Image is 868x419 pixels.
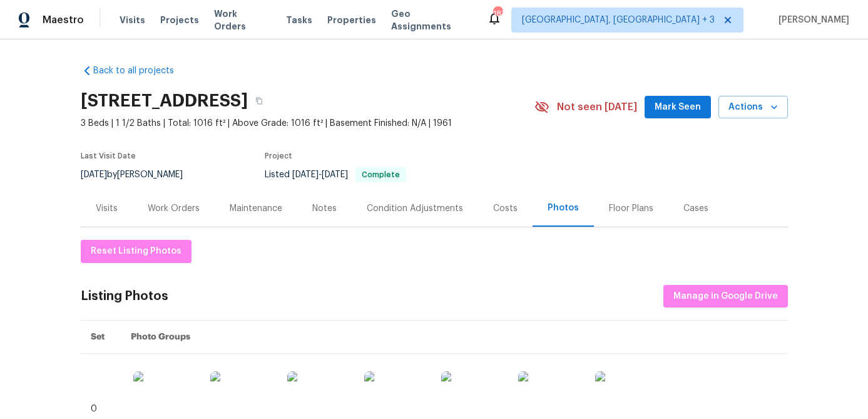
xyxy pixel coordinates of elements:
span: Work Orders [214,8,271,33]
span: Reset Listing Photos [91,244,181,259]
div: by [PERSON_NAME] [81,167,198,182]
span: Actions [728,100,778,115]
span: Tasks [286,16,312,24]
div: 183 [493,8,502,20]
span: Project [265,152,292,160]
span: Mark Seen [655,100,701,115]
span: Properties [327,14,376,26]
a: Back to all projects [81,65,201,77]
span: Complete [357,171,405,178]
span: 3 Beds | 1 1/2 Baths | Total: 1016 ft² | Above Grade: 1016 ft² | Basement Finished: N/A | 1961 [81,117,534,130]
button: Copy Address [248,90,270,112]
th: Set [81,321,121,354]
div: Cases [683,202,708,215]
span: Maestro [43,14,84,26]
span: Visits [120,14,145,26]
span: Listed [265,170,406,179]
div: Condition Adjustments [367,202,463,215]
th: Photo Groups [121,321,788,354]
span: Manage in Google Drive [673,289,778,304]
span: Projects [160,14,199,26]
button: Manage in Google Drive [663,285,788,308]
button: Mark Seen [645,96,711,119]
button: Reset Listing Photos [81,240,191,263]
h2: [STREET_ADDRESS] [81,95,248,107]
div: Notes [312,202,337,215]
button: Actions [718,96,788,119]
span: Not seen [DATE] [557,101,637,113]
div: Work Orders [148,202,200,215]
div: Costs [493,202,518,215]
div: Maintenance [230,202,282,215]
div: Photos [548,202,579,214]
span: - [292,170,348,179]
span: Geo Assignments [391,8,472,33]
span: Last Visit Date [81,152,136,160]
div: Visits [96,202,118,215]
div: Floor Plans [609,202,653,215]
span: [DATE] [292,170,319,179]
span: [GEOGRAPHIC_DATA], [GEOGRAPHIC_DATA] + 3 [522,14,715,26]
span: [DATE] [322,170,348,179]
span: [PERSON_NAME] [774,14,849,26]
div: Listing Photos [81,290,168,303]
span: [DATE] [81,170,107,179]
